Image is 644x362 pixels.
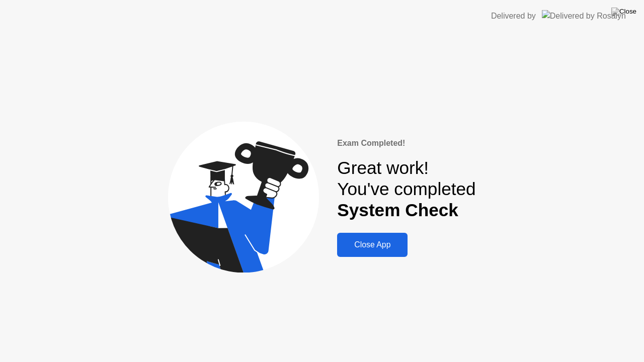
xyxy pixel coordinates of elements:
button: Close App [337,233,408,257]
div: Great work! You've completed [337,157,475,221]
div: Delivered by [491,10,536,22]
img: Close [611,8,636,16]
div: Close App [340,240,405,249]
b: System Check [337,200,458,220]
div: Exam Completed! [337,137,475,149]
img: Delivered by Rosalyn [542,10,626,22]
